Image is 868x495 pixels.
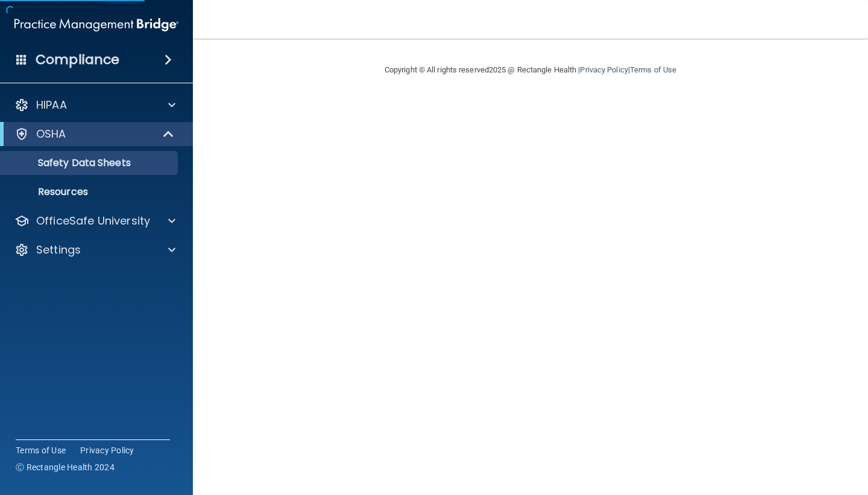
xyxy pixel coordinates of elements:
[36,214,150,228] p: OfficeSafe University
[14,98,175,112] a: HIPAA
[310,51,750,89] div: Copyright © All rights reserved 2025 @ Rectangle Health | |
[8,186,172,198] p: Resources
[8,157,172,169] p: Safety Data Sheets
[14,127,175,141] a: OSHA
[80,444,134,456] a: Privacy Policy
[580,65,627,74] a: Privacy Policy
[14,13,178,37] img: PMB logo
[36,127,66,141] p: OSHA
[36,51,119,68] h4: Compliance
[16,461,115,473] span: Ⓒ Rectangle Health 2024
[16,444,66,456] a: Terms of Use
[36,98,67,112] p: HIPAA
[36,243,81,257] p: Settings
[14,243,175,257] a: Settings
[14,214,175,228] a: OfficeSafe University
[630,65,676,74] a: Terms of Use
